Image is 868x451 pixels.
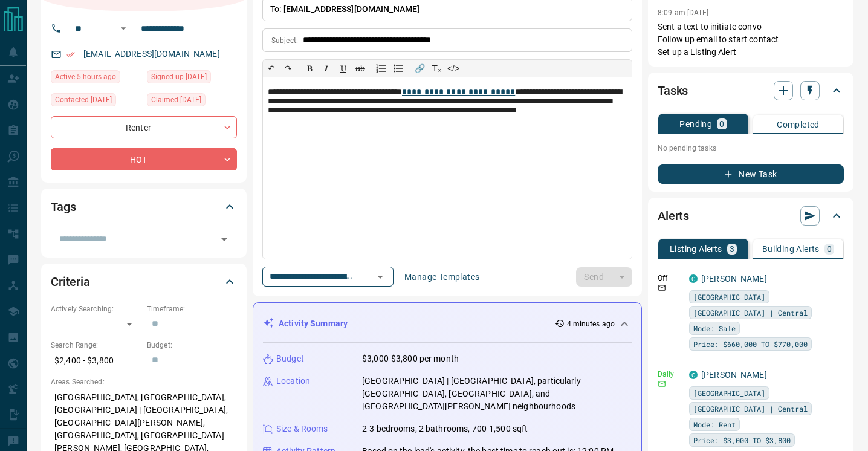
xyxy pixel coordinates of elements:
p: Listing Alerts [670,245,722,253]
p: Activity Summary [279,317,348,330]
span: 𝐔 [340,63,346,73]
h2: Criteria [51,272,90,291]
p: Budget: [147,340,237,351]
div: Sun Oct 12 2025 [51,70,141,87]
p: Timeframe: [147,303,237,314]
div: Alerts [658,201,844,230]
div: Criteria [51,267,237,296]
p: 8:09 am [DATE] [658,8,709,17]
button: 𝐁 [301,60,318,77]
h2: Tasks [658,81,688,100]
h2: Alerts [658,206,689,225]
div: condos.ca [689,274,698,283]
p: Size & Rooms [276,423,328,435]
p: 3 [730,245,734,253]
p: Building Alerts [762,245,820,253]
span: [EMAIL_ADDRESS][DOMAIN_NAME] [283,4,420,14]
button: ↷ [280,60,297,77]
span: Price: $3,000 TO $3,800 [693,434,791,446]
button: ab [352,60,369,77]
div: Renter [51,116,237,138]
p: $3,000-$3,800 per month [362,352,459,365]
button: 𝑰 [318,60,335,77]
span: Contacted [DATE] [55,94,112,106]
p: $2,400 - $3,800 [51,351,141,371]
svg: Email Verified [66,50,75,59]
span: [GEOGRAPHIC_DATA] [693,291,765,303]
button: T̲ₓ [428,60,445,77]
p: 0 [719,120,724,128]
div: Tasks [658,76,844,105]
p: [GEOGRAPHIC_DATA] | [GEOGRAPHIC_DATA], particularly [GEOGRAPHIC_DATA], [GEOGRAPHIC_DATA], and [GE... [362,375,632,413]
button: Open [116,21,131,36]
button: Numbered list [373,60,390,77]
button: Manage Templates [397,267,487,287]
p: Budget [276,352,304,365]
div: Sun Jun 22 2025 [147,70,237,87]
button: 𝐔 [335,60,352,77]
span: Signed up [DATE] [151,71,207,83]
p: 2-3 bedrooms, 2 bathrooms, 700-1,500 sqft [362,423,528,435]
span: [GEOGRAPHIC_DATA] [693,387,765,399]
span: Claimed [DATE] [151,94,201,106]
button: New Task [658,164,844,184]
p: Areas Searched: [51,377,237,388]
span: Price: $660,000 TO $770,000 [693,338,808,350]
p: Sent a text to initiate convo Follow up email to start contact Set up a Listing Alert [658,21,844,59]
svg: Email [658,284,666,292]
div: Tags [51,192,237,221]
p: Search Range: [51,340,141,351]
div: Activity Summary4 minutes ago [263,313,632,335]
p: Actively Searching: [51,303,141,314]
div: Mon Jun 23 2025 [147,93,237,110]
button: 🔗 [411,60,428,77]
div: HOT [51,148,237,170]
p: No pending tasks [658,139,844,157]
s: ab [355,63,365,73]
span: Mode: Rent [693,418,736,430]
p: Location [276,375,310,388]
div: Fri Sep 19 2025 [51,93,141,110]
span: Active 5 hours ago [55,71,116,83]
p: Daily [658,369,682,380]
span: [GEOGRAPHIC_DATA] | Central [693,403,808,415]
p: Completed [777,120,820,129]
span: [GEOGRAPHIC_DATA] | Central [693,307,808,319]
a: [PERSON_NAME] [701,370,767,380]
button: Open [372,268,389,285]
a: [EMAIL_ADDRESS][DOMAIN_NAME] [83,49,220,59]
a: [PERSON_NAME] [701,274,767,284]
p: Pending [679,120,712,128]
svg: Email [658,380,666,388]
p: 4 minutes ago [567,319,615,329]
h2: Tags [51,197,76,216]
button: Open [216,231,233,248]
p: Off [658,273,682,284]
button: Bullet list [390,60,407,77]
p: 0 [827,245,832,253]
p: Subject: [271,35,298,46]
button: ↶ [263,60,280,77]
button: </> [445,60,462,77]
span: Mode: Sale [693,322,736,334]
div: condos.ca [689,371,698,379]
div: split button [576,267,632,287]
